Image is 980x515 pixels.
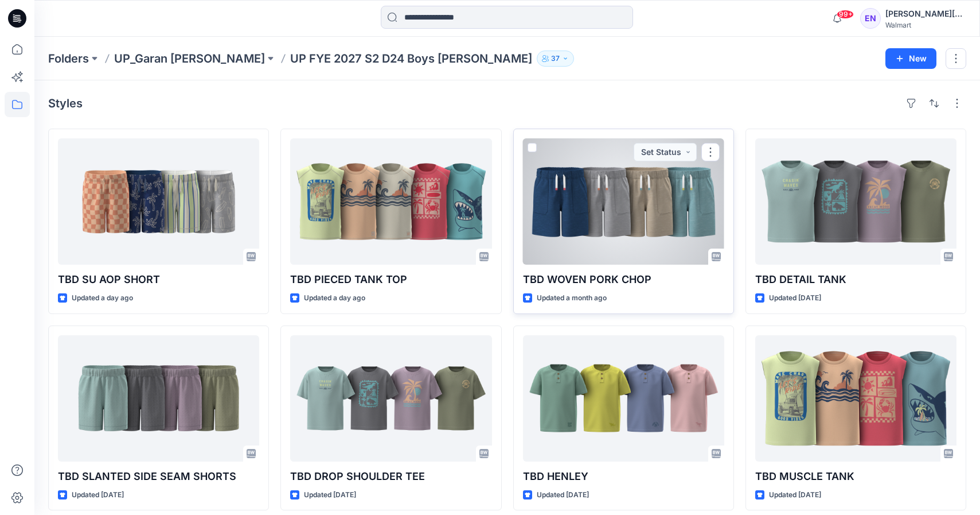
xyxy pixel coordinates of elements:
[290,138,491,265] a: TBD PIECED TANK TOP
[537,489,589,501] p: Updated [DATE]
[290,335,491,462] a: TBD DROP SHOULDER TEE
[304,489,356,501] p: Updated [DATE]
[523,468,724,485] p: TBD HENLEY
[72,489,124,501] p: Updated [DATE]
[58,272,259,288] p: TBD SU AOP SHORT
[537,51,574,67] button: 37
[58,468,259,485] p: TBD SLANTED SIDE SEAM SHORTS
[290,272,491,288] p: TBD PIECED TANK TOP
[72,292,133,304] p: Updated a day ago
[537,292,607,304] p: Updated a month ago
[304,292,365,304] p: Updated a day ago
[769,489,821,501] p: Updated [DATE]
[58,138,259,265] a: TBD SU AOP SHORT
[290,468,491,485] p: TBD DROP SHOULDER TEE
[755,272,956,288] p: TBD DETAIL TANK
[755,468,956,485] p: TBD MUSCLE TANK
[755,138,956,265] a: TBD DETAIL TANK
[114,51,265,67] a: UP_Garan [PERSON_NAME]
[885,48,936,69] button: New
[837,10,854,19] span: 99+
[860,8,881,29] div: EN
[755,335,956,462] a: TBD MUSCLE TANK
[769,292,821,304] p: Updated [DATE]
[523,335,724,462] a: TBD HENLEY
[523,138,724,265] a: TBD WOVEN PORK CHOP
[48,96,83,110] h4: Styles
[551,52,560,65] p: 37
[885,7,966,21] div: [PERSON_NAME][DATE]
[885,21,966,29] div: Walmart
[523,272,724,288] p: TBD WOVEN PORK CHOP
[290,51,532,67] p: UP FYE 2027 S2 D24 Boys [PERSON_NAME]
[48,51,89,67] a: Folders
[58,335,259,462] a: TBD SLANTED SIDE SEAM SHORTS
